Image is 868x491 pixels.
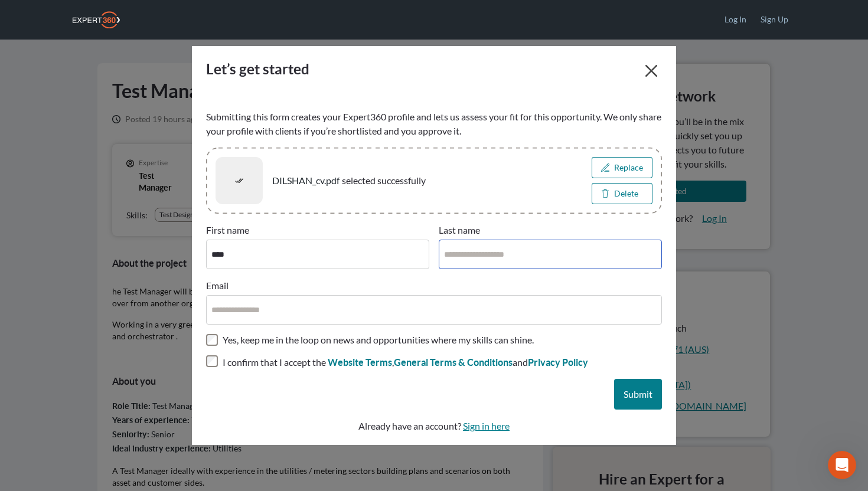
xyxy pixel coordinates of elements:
h2: Let’s get started [206,60,309,81]
label: First name [206,223,249,237]
img: Expert360 [73,11,120,28]
button: Replace [592,157,652,178]
span: Submit [624,388,652,400]
svg: icon [601,189,609,198]
span: I confirm that I accept the , and [223,356,588,368]
span: Delete [601,188,643,199]
span: selected successfully [342,174,426,188]
iframe: Intercom live chat [828,451,856,479]
svg: icon [235,176,243,185]
span: Submitting this form creates your Expert360 profile and lets us assess your fit for this opportun... [206,110,662,138]
a: General Terms & Conditions [394,357,513,368]
a: Sign in here [463,420,510,431]
svg: icon [645,65,657,77]
a: Website Terms [328,357,392,368]
span: Replace [601,162,643,174]
span: Already have an account? [206,419,662,433]
button: Submit [614,379,662,410]
span: DILSHAN_cv.pdf [272,174,340,188]
label: Yes, keep me in the loop on news and opportunities where my skills can shine. [223,334,534,346]
svg: icon [601,163,609,172]
button: Delete [592,183,652,204]
label: Last name [439,223,480,237]
a: Privacy Policy [528,357,588,368]
label: Email [206,279,229,293]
